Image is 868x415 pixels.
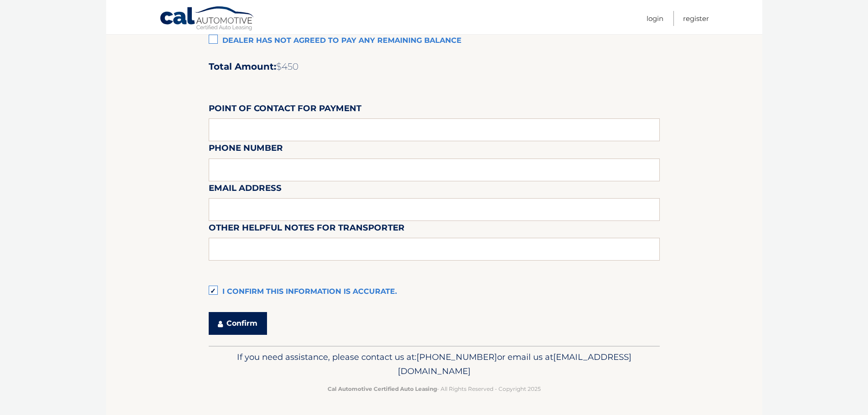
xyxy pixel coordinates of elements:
[683,11,709,26] a: Register
[209,181,282,198] label: Email Address
[328,385,437,392] strong: Cal Automotive Certified Auto Leasing
[215,350,654,379] p: If you need assistance, please contact us at: or email us at
[416,352,497,362] span: [PHONE_NUMBER]
[209,221,405,238] label: Other helpful notes for transporter
[209,61,660,72] h2: Total Amount:
[276,61,298,72] span: $450
[647,11,663,26] a: Login
[159,6,255,32] a: Cal Automotive
[209,32,660,50] label: Dealer has not agreed to pay any remaining balance
[215,384,654,394] p: - All Rights Reserved - Copyright 2025
[209,102,361,118] label: Point of Contact for Payment
[209,283,660,301] label: I confirm this information is accurate.
[209,312,267,335] button: Confirm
